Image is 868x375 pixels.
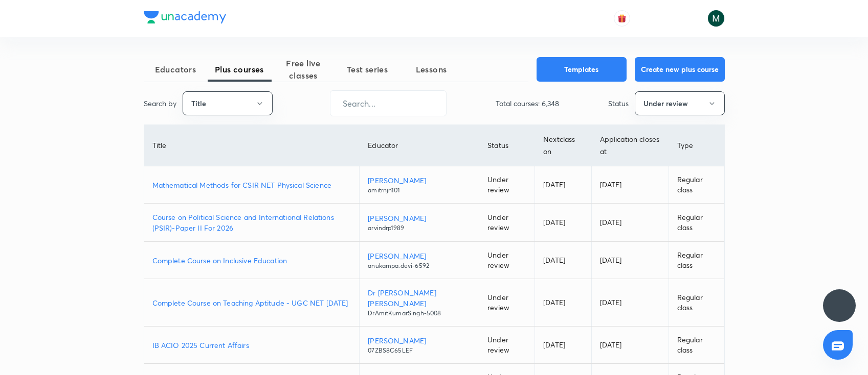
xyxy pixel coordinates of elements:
span: Educators [144,63,208,76]
p: [PERSON_NAME] [368,213,471,223]
button: Under review [635,91,725,115]
td: Under review [479,166,535,204]
td: Regular class [669,166,724,204]
td: Regular class [669,204,724,242]
th: Next class on [535,125,591,166]
a: Course on Political Science and International Relations (PSIR)-Paper II For 2026 [152,212,351,233]
td: Regular class [669,279,724,327]
a: IB ACIO 2025 Current Affairs [152,340,351,351]
img: ttu [833,299,845,312]
p: DrAmitKumarSingh-5008 [368,309,471,318]
td: Under review [479,242,535,279]
td: [DATE] [535,166,591,204]
a: Dr [PERSON_NAME] [PERSON_NAME]DrAmitKumarSingh-5008 [368,287,471,318]
span: Plus courses [208,63,272,76]
td: [DATE] [535,327,591,364]
p: anukampa.devi-6592 [368,261,471,270]
input: Search... [330,90,446,116]
td: [DATE] [535,242,591,279]
th: Title [144,125,360,166]
span: Lessons [399,63,463,76]
a: [PERSON_NAME]amitrnjn101 [368,175,471,195]
th: Application closes at [591,125,669,166]
img: Milind Shahare [707,10,725,27]
p: [PERSON_NAME] [368,251,471,261]
th: Status [479,125,535,166]
td: Under review [479,327,535,364]
td: [DATE] [591,204,669,242]
td: [DATE] [535,204,591,242]
button: Create new plus course [635,57,725,82]
a: Mathematical Methods for CSIR NET Physical Science [152,180,351,190]
p: arvindrp1989 [368,223,471,233]
td: [DATE] [591,242,669,279]
a: Complete Course on Teaching Aptitude - UGC NET [DATE] [152,297,351,308]
a: [PERSON_NAME]07ZBS8C65LEF [368,335,471,355]
td: Under review [479,204,535,242]
p: Total courses: 6,348 [496,98,559,109]
td: Regular class [669,327,724,364]
th: Educator [360,125,479,166]
span: Test series [336,63,399,76]
img: Company Logo [144,11,226,23]
button: Title [183,91,273,115]
p: Status [608,98,629,109]
td: [DATE] [591,327,669,364]
span: Free live classes [272,57,336,82]
img: avatar [617,14,627,23]
p: Search by [144,98,176,109]
a: [PERSON_NAME]anukampa.devi-6592 [368,251,471,270]
th: Type [669,125,724,166]
td: [DATE] [591,166,669,204]
td: Under review [479,279,535,327]
td: Regular class [669,242,724,279]
p: [PERSON_NAME] [368,175,471,186]
a: Complete Course on Inclusive Education [152,255,351,266]
td: [DATE] [591,279,669,327]
a: Company Logo [144,11,226,26]
button: Templates [537,57,627,82]
a: [PERSON_NAME]arvindrp1989 [368,213,471,233]
p: 07ZBS8C65LEF [368,346,471,355]
button: avatar [614,10,630,27]
p: amitrnjn101 [368,186,471,195]
p: [PERSON_NAME] [368,335,471,346]
td: [DATE] [535,279,591,327]
p: Dr [PERSON_NAME] [PERSON_NAME] [368,287,471,309]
